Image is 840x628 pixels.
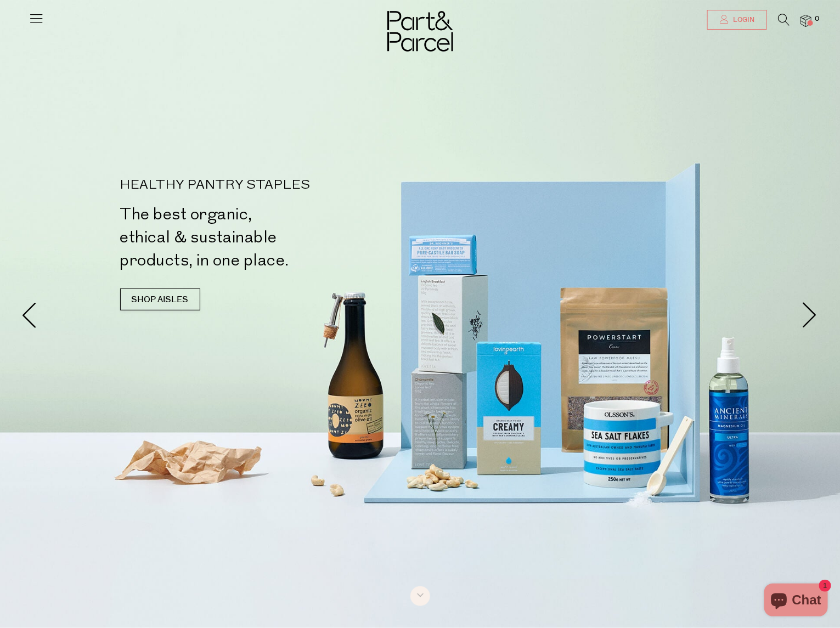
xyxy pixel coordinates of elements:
[761,584,831,619] inbox-online-store-chat: Shopify online store chat
[730,15,754,25] span: Login
[813,14,822,24] span: 0
[120,288,200,310] a: SHOP AISLES
[800,15,811,26] a: 0
[120,203,429,272] h2: The best organic, ethical & sustainable products, in one place.
[387,11,453,52] img: Part&Parcel
[707,10,767,30] a: Login
[120,179,429,192] p: HEALTHY PANTRY STAPLES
